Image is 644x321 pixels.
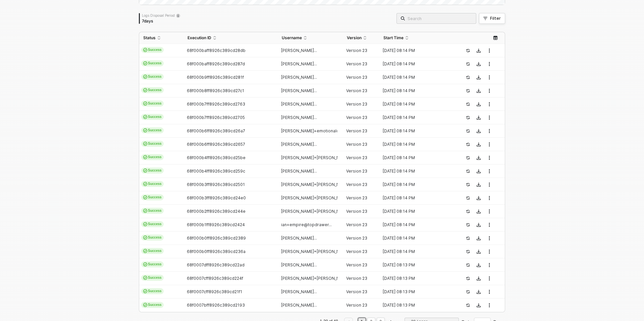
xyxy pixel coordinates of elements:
span: Version 23 [346,169,367,174]
span: 68f000b0ff8926c389cd236a [187,249,246,254]
span: [PERSON_NAME]... [281,289,317,294]
span: [PERSON_NAME]+emotionaloranges... [281,128,356,133]
span: icon-cards [143,262,147,266]
span: icon-success-page [466,183,470,187]
div: [DATE] 08:14 PM [379,222,452,228]
span: Success [141,208,164,214]
span: icon-success-page [466,263,470,267]
span: icon-cards [143,222,147,226]
span: [PERSON_NAME]+[PERSON_NAME]@topdrawerm... [281,276,381,281]
span: icon-download [477,156,481,160]
span: 68f000b7ff8926c389cd2763 [187,102,245,107]
span: 68f000b2ff8926c389cd244e [187,209,246,214]
span: Version 23 [346,75,367,80]
span: [PERSON_NAME]... [281,61,317,66]
span: Success [141,235,164,241]
div: [DATE] 08:14 PM [379,61,452,67]
span: Version 23 [346,61,367,66]
span: Version 23 [346,289,367,294]
span: Success [141,87,164,93]
span: icon-download [477,209,481,213]
div: [DATE] 08:14 PM [379,169,452,174]
span: [PERSON_NAME]... [281,303,317,308]
span: [PERSON_NAME]+[PERSON_NAME]... [281,249,353,254]
span: [PERSON_NAME]+[PERSON_NAME]@topdrawerm... [281,155,381,160]
span: [PERSON_NAME]+[PERSON_NAME]@topdrawerm... [281,182,381,187]
div: [DATE] 08:14 PM [379,48,452,53]
span: icon-download [477,196,481,200]
span: icon-cards [143,128,147,132]
span: Execution ID [187,35,211,41]
span: icon-success-page [466,62,470,66]
span: [PERSON_NAME]... [281,236,317,241]
span: icon-success-page [466,116,470,120]
span: icon-cards [143,209,147,213]
span: [PERSON_NAME]... [281,75,317,80]
span: Success [141,60,164,66]
span: 68f000b4ff8926c389cd259c [187,169,245,174]
span: Version 23 [346,128,367,133]
div: Logs Disposal Period [142,13,180,18]
span: [PERSON_NAME]... [281,48,317,53]
th: Status [139,32,183,44]
span: [PERSON_NAME]... [281,262,317,267]
button: Filter [479,13,505,24]
span: icon-cards [143,142,147,146]
span: icon-success-page [466,196,470,200]
span: Version 23 [346,195,367,200]
span: icon-cards [143,249,147,253]
div: [DATE] 08:14 PM [379,249,452,254]
span: Success [141,248,164,254]
th: Execution ID [183,32,277,44]
span: icon-download [477,169,481,173]
span: icon-success-page [466,250,470,254]
div: [DATE] 08:13 PM [379,262,452,268]
span: icon-success-page [466,236,470,240]
span: icon-cards [143,303,147,307]
div: [DATE] 08:14 PM [379,195,452,201]
span: Success [141,127,164,133]
span: 68f000baff8926c389cd28db [187,48,246,53]
span: icon-cards [143,102,147,106]
span: Version 23 [346,262,367,267]
span: icon-download [477,142,481,146]
span: Version 23 [346,249,367,254]
span: icon-download [477,263,481,267]
div: [DATE] 08:14 PM [379,88,452,93]
span: icon-cards [143,88,147,92]
span: icon-success-page [466,276,470,280]
span: icon-cards [143,276,147,280]
span: Success [141,221,164,227]
span: icon-cards [143,182,147,186]
span: icon-download [477,276,481,280]
span: Success [141,47,164,53]
span: Success [141,302,164,308]
span: ian+empire@topdrawer... [281,222,332,227]
div: Filter [490,16,501,21]
div: [DATE] 08:14 PM [379,102,452,107]
span: Success [141,168,164,174]
span: icon-success-page [466,290,470,294]
span: Success [141,74,164,80]
span: Status [143,35,156,41]
span: Success [141,181,164,187]
span: icon-cards [143,48,147,52]
span: Success [141,288,164,294]
span: [PERSON_NAME]... [281,169,317,174]
span: Version 23 [346,142,367,147]
span: 68f000b8ff8926c389cd27c1 [187,88,244,93]
span: icon-download [477,62,481,66]
span: icon-cards [143,236,147,240]
span: icon-table [493,36,497,40]
span: 68f000b7ff8926c389cd2705 [187,115,245,120]
span: icon-download [477,116,481,120]
span: Success [141,261,164,267]
span: 68f000b3ff8926c389cd24e0 [187,195,246,200]
span: Version 23 [346,303,367,308]
span: icon-download [477,75,481,79]
span: icon-download [477,303,481,307]
span: icon-download [477,102,481,106]
span: Version [347,35,362,41]
span: icon-success-page [466,49,470,53]
span: icon-success-page [466,156,470,160]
